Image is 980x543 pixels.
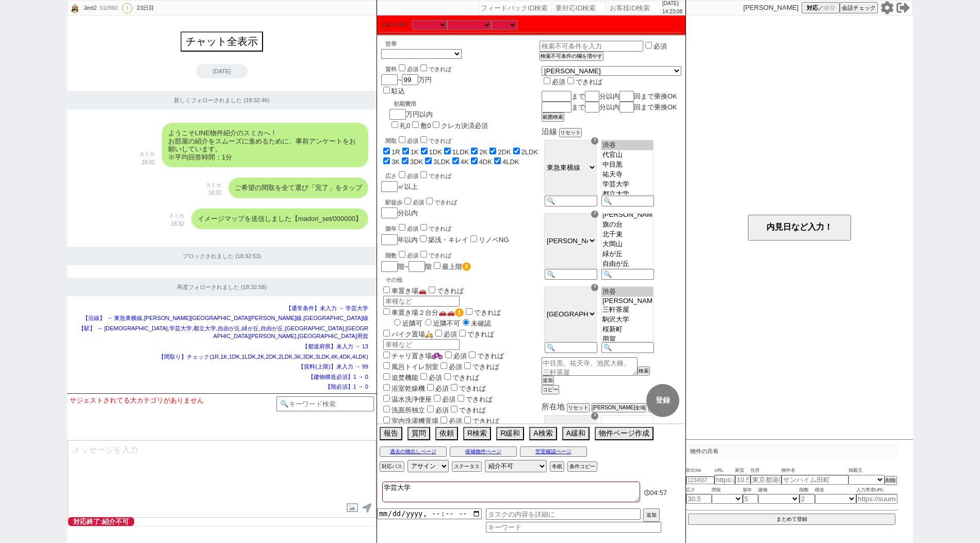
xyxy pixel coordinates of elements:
[385,196,540,206] div: 駅徒歩
[601,325,653,334] option: 桜新町
[601,334,653,344] option: 用賀
[457,330,494,338] label: できれば
[435,406,449,414] span: 必須
[420,122,431,130] label: 敷0
[462,417,499,425] label: できれば
[70,396,276,405] div: サジェストされてる大カテゴリがありません
[381,395,432,403] label: 温水洗浄便座
[824,4,835,12] span: 練習
[688,514,895,525] button: まとめて登録
[442,374,479,381] label: できれば
[67,278,377,296] div: 再度フォローされました (18:32:58)
[562,427,590,440] button: A緩和
[391,87,405,95] label: 駐込
[542,102,681,113] div: まで 分以内
[449,363,462,371] span: 必須
[601,210,653,220] option: [PERSON_NAME]町
[308,374,368,380] span: 【建物構造必須】1 → 0
[542,376,554,385] button: 追加
[418,138,451,144] label: できれば
[498,148,511,156] label: 2DK
[479,158,492,166] label: 4DK
[542,91,681,102] div: まで 分以内
[634,92,677,100] span: 回まで乗換OK
[381,406,425,414] label: 洗面所独立
[380,446,447,457] button: 過去の物出しページ
[567,403,590,412] button: リセット
[521,148,538,156] label: 2LDK
[781,467,848,475] span: 物件名
[391,148,400,156] label: 1R
[479,2,551,14] input: フィードバックID検索
[82,4,96,12] div: Jent2
[381,417,438,425] label: 室内洗濯機置場
[435,427,458,440] button: 依頼
[391,320,422,327] label: 近隣可
[799,494,815,504] input: 2
[276,396,374,411] input: 🔍キーワード検索
[451,384,458,391] input: できれば
[758,486,799,494] span: 建物
[601,196,654,206] input: 🔍
[383,362,390,369] input: 風呂トイレ別室
[542,402,565,411] span: 所在地
[453,352,467,360] span: 必須
[381,330,433,338] label: バイク置場🛵
[542,113,564,122] button: 範囲検索
[638,366,650,376] button: 検索
[69,3,80,14] img: 0hokOiAfscMERiEB-SZy9OOxJAMy5BYWlWHSR_cAMQaXYLd3QbSyUrJV4XO3dcdSQXRnB9JwBCPCRuA0cifEbMcGUgbnBbJ38...
[714,475,735,485] input: https://suumo.jp/chintai/jnc_000022489271
[743,4,798,12] p: [PERSON_NAME]
[418,173,451,179] label: できれば
[467,352,504,360] label: できれば
[554,2,606,14] input: 要対応ID検索
[540,41,643,52] input: 検索不可条件を入力
[601,170,653,180] option: 祐天寺
[441,122,488,130] label: クレカ決済必須
[601,150,653,160] option: 代官山
[169,220,184,228] p: 18:32
[435,385,449,392] span: 必須
[206,189,221,197] p: 18:32
[383,395,390,402] input: 温水洗浄便座
[394,100,488,108] div: 初期費用
[712,486,743,494] span: 間取
[608,2,660,14] input: お客様ID検索
[418,66,451,72] label: できれば
[750,475,781,485] input: 東京都港区海岸３
[601,259,653,269] option: 自由が丘
[383,417,390,423] input: 室内洗濯機置場
[383,406,390,412] input: 洗面所独立
[68,517,134,526] span: 対応終了:紹介不可
[601,297,653,305] option: [PERSON_NAME][PERSON_NAME]
[385,63,451,73] div: 賃料
[429,374,442,381] span: 必須
[385,249,540,260] div: 階数
[486,522,661,533] input: キーワード
[743,494,758,504] input: 5
[595,427,654,440] button: 物件ページ作成
[433,158,450,166] label: 3LDK
[169,212,184,220] p: スミカ
[425,319,432,326] input: 近隣不可
[458,395,464,402] input: できれば
[420,251,427,258] input: できれば
[450,446,517,457] button: 候補物件ページ
[407,427,430,440] button: 質問
[442,263,471,270] label: 最上階
[750,467,781,475] span: 住所
[552,78,565,86] span: 必須
[856,486,897,494] span: 入力専用URL
[463,427,491,440] button: R検索
[407,173,418,179] span: 必須
[686,494,712,504] input: 30.5
[601,287,653,297] option: 渋谷
[122,3,133,13] div: !
[469,352,476,358] input: できれば
[139,150,155,158] p: スミカ
[601,220,653,230] option: 旗の台
[385,135,540,145] div: 間取
[542,385,559,394] button: コピー
[686,486,712,494] span: 広さ
[686,476,714,484] input: 1234567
